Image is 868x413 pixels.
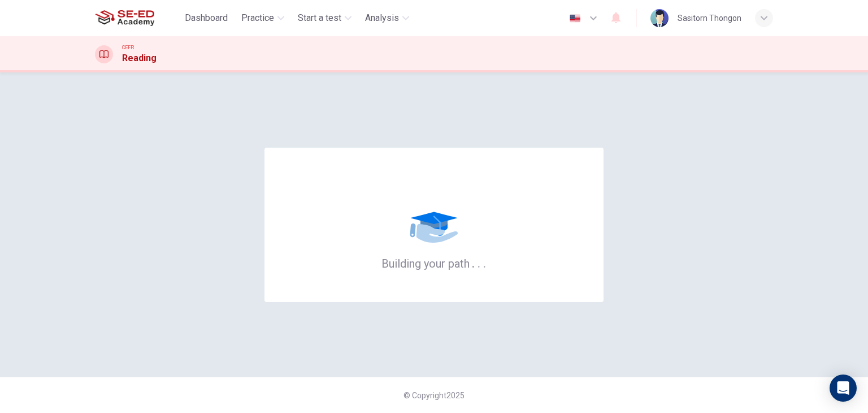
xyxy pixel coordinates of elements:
img: en [568,14,582,23]
a: SE-ED Academy logo [95,7,180,29]
div: Open Intercom Messenger [830,375,857,402]
span: Analysis [365,11,399,25]
div: Sasitorn Thongon [678,11,741,25]
h6: . [477,253,481,272]
h6: . [471,253,475,272]
span: Practice [241,11,274,25]
button: Start a test [293,8,356,28]
img: SE-ED Academy logo [95,7,154,29]
h6: . [483,253,487,272]
span: CEFR [122,44,134,51]
h6: Building your path [381,256,487,270]
span: © Copyright 2025 [403,391,465,400]
span: Start a test [298,11,341,25]
button: Dashboard [180,8,232,28]
h1: Reading [122,51,157,65]
button: Practice [237,8,289,28]
button: Analysis [361,8,414,28]
span: Dashboard [185,11,228,25]
img: Profile picture [650,9,669,27]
